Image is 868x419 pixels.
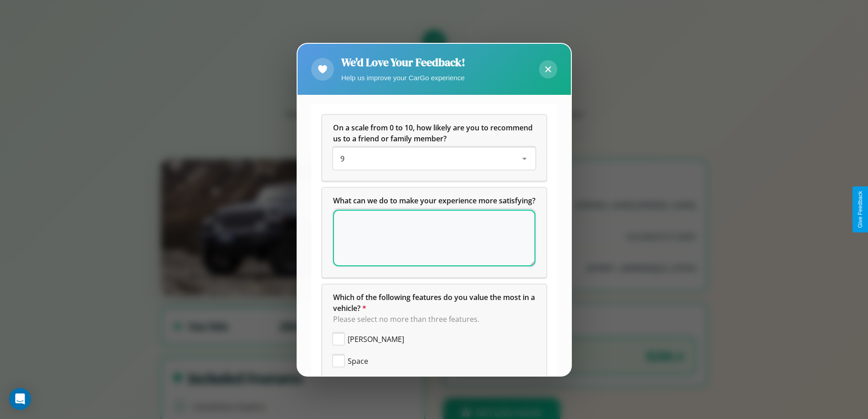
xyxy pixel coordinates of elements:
p: Help us improve your CarGo experience [341,72,465,84]
div: On a scale from 0 to 10, how likely are you to recommend us to a friend or family member? [322,115,546,181]
span: On a scale from 0 to 10, how likely are you to recommend us to a friend or family member? [333,123,534,144]
div: On a scale from 0 to 10, how likely are you to recommend us to a friend or family member? [333,148,535,170]
div: Give Feedback [857,191,863,228]
span: What can we do to make your experience more satisfying? [333,196,535,206]
span: 9 [340,154,344,164]
span: Please select no more than three features. [333,314,479,324]
h2: We'd Love Your Feedback! [341,55,465,70]
h5: On a scale from 0 to 10, how likely are you to recommend us to a friend or family member? [333,122,535,144]
span: Space [348,356,368,367]
span: Which of the following features do you value the most in a vehicle? [333,292,537,313]
span: [PERSON_NAME] [348,334,404,345]
div: Open Intercom Messenger [9,388,31,410]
